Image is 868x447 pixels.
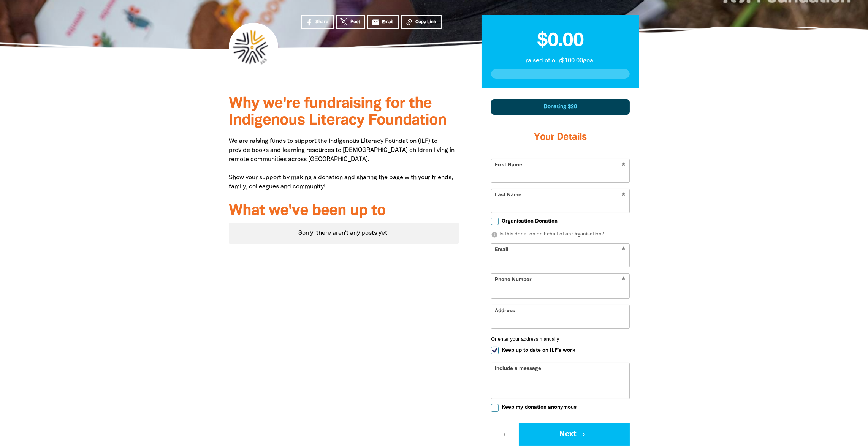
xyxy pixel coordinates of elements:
a: emailEmail [367,15,399,29]
i: chevron_right [580,431,587,438]
div: Paginated content [229,223,459,244]
p: We are raising funds to support the Indigenous Literacy Foundation (ILF) to provide books and lea... [229,137,459,191]
i: info [491,231,498,238]
input: Organisation Donation [491,218,499,225]
input: Keep my donation anonymous [491,404,499,412]
span: Organisation Donation [502,218,558,225]
span: Copy Link [415,19,436,25]
span: Keep up to date on ILF's work [502,347,575,354]
h3: What we've been up to [229,203,459,220]
div: Donating $20 [491,99,630,115]
span: Email [382,19,393,25]
h3: Your Details [491,122,630,153]
span: Share [315,19,328,25]
p: Is this donation on behalf of an Organisation? [491,231,630,239]
a: Share [301,15,334,29]
span: Post [350,19,360,25]
button: Or enter your address manually [491,336,630,342]
input: Keep up to date on ILF's work [491,347,499,354]
i: chevron_left [501,431,508,438]
button: Next chevron_right [519,423,630,446]
a: Post [336,15,365,29]
i: Required [622,277,626,284]
p: raised of our $100.00 goal [491,56,630,65]
div: Sorry, there aren't any posts yet. [229,223,459,244]
span: Why we're fundraising for the Indigenous Literacy Foundation [229,97,447,128]
button: Copy Link [401,15,442,29]
i: email [372,18,380,26]
span: Keep my donation anonymous [502,404,577,411]
span: $0.00 [537,32,584,50]
button: chevron_left [491,423,519,446]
